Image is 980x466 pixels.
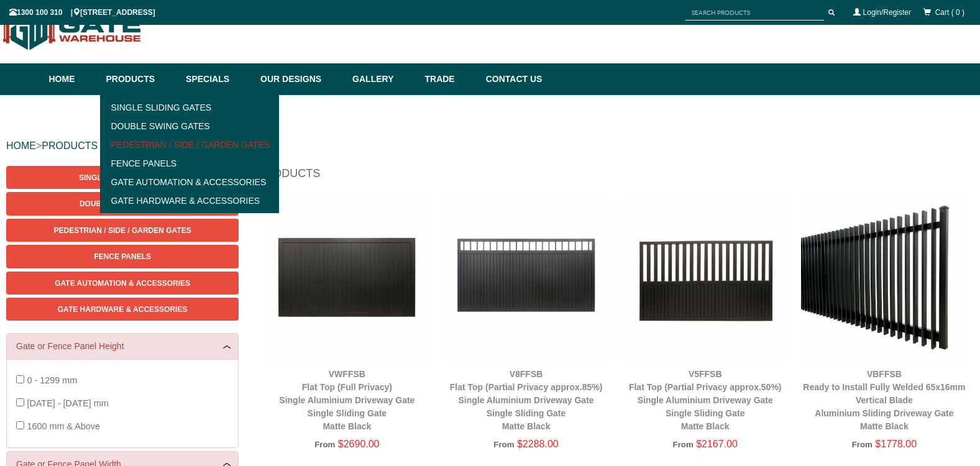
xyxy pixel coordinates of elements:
[696,439,738,449] span: $2167.00
[94,252,151,261] span: Fence Panels
[27,375,77,385] span: 0 - 1299 mm
[493,440,514,449] span: From
[6,245,239,268] a: Fence Panels
[6,166,239,189] a: Single Sliding Gates
[6,126,974,166] div: >
[875,439,917,449] span: $1778.00
[805,383,980,423] iframe: LiveChat chat widget
[673,440,694,449] span: From
[346,63,418,95] a: Gallery
[104,191,276,210] a: Gate Hardware & Accessories
[180,63,254,95] a: Specials
[257,166,974,188] h1: Products
[104,98,276,117] a: Single Sliding Gates
[852,440,872,449] span: From
[279,369,414,431] a: VWFFSBFlat Top (Full Privacy)Single Aluminium Driveway GateSingle Sliding GateMatte Black
[100,63,180,95] a: Products
[104,154,276,173] a: Fence Panels
[418,63,479,95] a: Trade
[6,219,239,242] a: Pedestrian / Side / Garden Gates
[801,194,968,360] img: VBFFSB - Ready to Install Fully Welded 65x16mm Vertical Blade - Aluminium Sliding Driveway Gate -...
[104,117,276,135] a: Double Swing Gates
[685,5,824,21] input: SEARCH PRODUCTS
[55,279,190,288] span: Gate Automation & Accessories
[6,298,239,321] a: Gate Hardware & Accessories
[49,63,100,95] a: Home
[80,199,165,208] span: Double Swing Gates
[338,439,380,449] span: $2690.00
[450,369,603,431] a: V8FFSBFlat Top (Partial Privacy approx.85%)Single Aluminium Driveway GateSingle Sliding GateMatte...
[517,439,559,449] span: $2288.00
[104,173,276,191] a: Gate Automation & Accessories
[254,63,346,95] a: Our Designs
[42,140,98,151] a: PRODUCTS
[442,194,609,360] img: V8FFSB - Flat Top (Partial Privacy approx.85%) - Single Aluminium Driveway Gate - Single Sliding ...
[54,226,191,235] span: Pedestrian / Side / Garden Gates
[79,173,166,182] span: Single Sliding Gates
[104,135,276,154] a: Pedestrian / Side / Garden Gates
[58,305,188,314] span: Gate Hardware & Accessories
[6,140,36,151] a: HOME
[27,421,100,431] span: 1600 mm & Above
[16,340,229,353] a: Gate or Fence Panel Height
[6,272,239,295] a: Gate Automation & Accessories
[803,369,965,431] a: VBFFSBReady to Install Fully Welded 65x16mm Vertical BladeAluminium Sliding Driveway GateMatte Black
[27,398,108,408] span: [DATE] - [DATE] mm
[863,8,911,17] a: Login/Register
[6,192,239,215] a: Double Swing Gates
[480,63,543,95] a: Contact Us
[9,8,155,17] span: 1300 100 310 | [STREET_ADDRESS]
[622,194,789,360] img: V5FFSB - Flat Top (Partial Privacy approx.50%) - Single Aluminium Driveway Gate - Single Sliding ...
[263,194,430,360] img: VWFFSB - Flat Top (Full Privacy) - Single Aluminium Driveway Gate - Single Sliding Gate - Matte B...
[629,369,782,431] a: V5FFSBFlat Top (Partial Privacy approx.50%)Single Aluminium Driveway GateSingle Sliding GateMatte...
[935,8,964,17] span: Cart ( 0 )
[314,440,335,449] span: From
